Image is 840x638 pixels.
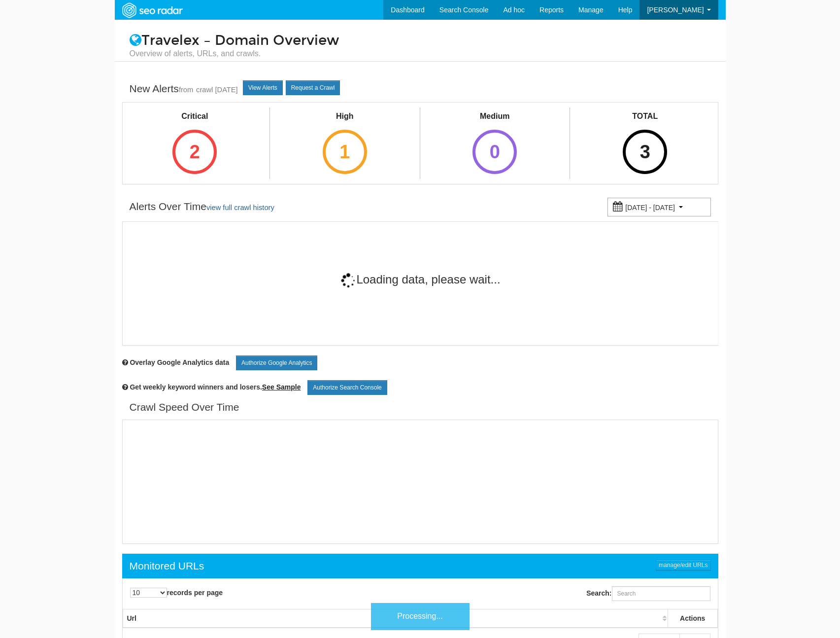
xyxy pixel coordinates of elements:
a: manage/edit URLs [656,560,710,570]
h1: Travelex – Domain Overview [122,33,718,59]
span: Loading data, please wait... [340,273,500,286]
input: Search: [612,586,710,601]
div: 3 [623,130,667,174]
span: Ad hoc [503,6,525,14]
img: 11-4dc14fe5df68d2ae899e237faf9264d6df02605dd655368cb856cd6ce75c7573.gif [340,273,356,288]
div: 0 [472,130,517,174]
span: Help [618,6,633,14]
span: Get weekly keyword winners and losers. [130,383,301,391]
div: Medium [464,111,526,122]
div: Monitored URLs [130,559,204,573]
span: Manage [578,6,604,14]
div: High [314,111,376,122]
small: [DATE] - [DATE] [625,204,675,212]
a: Authorize Google Analytics [236,355,317,370]
div: Crawl Speed Over Time [130,400,239,415]
a: Request a Crawl [286,80,340,95]
a: See Sample [262,383,301,391]
div: 2 [172,130,217,174]
div: New Alerts [130,81,238,97]
div: TOTAL [614,111,676,122]
div: 1 [323,130,367,174]
th: Url [123,609,668,628]
select: records per page [130,588,167,598]
img: SEORadar [118,1,186,19]
small: Overview of alerts, URLs, and crawls. [130,48,711,59]
label: Search: [586,586,710,601]
div: Alerts Over Time [130,199,274,215]
small: from [179,86,193,94]
label: records per page [130,588,223,598]
span: [PERSON_NAME] [647,6,704,14]
span: Reports [539,6,564,14]
a: crawl [DATE] [196,86,238,94]
a: View Alerts [243,80,283,95]
div: Processing... [371,603,470,630]
th: Actions [668,609,717,628]
a: Authorize Search Console [307,380,387,395]
span: Overlay chart with Google Analytics data [130,358,229,366]
a: view full crawl history [206,204,274,212]
div: Critical [164,111,226,122]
